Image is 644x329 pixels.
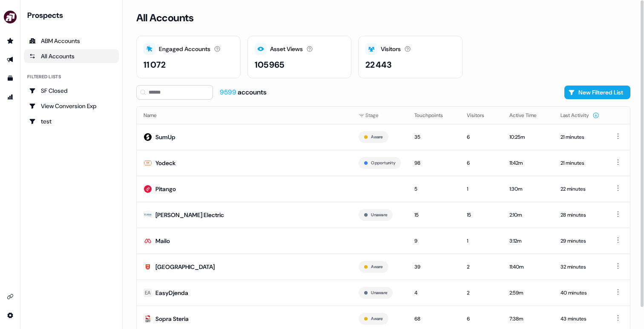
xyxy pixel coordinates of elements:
[144,58,166,71] div: 11 072
[414,289,453,297] div: 4
[220,88,238,97] span: 9599
[467,211,496,219] div: 15
[137,107,352,124] th: Name
[414,237,453,245] div: 9
[467,263,496,271] div: 2
[467,133,496,141] div: 6
[509,211,547,219] div: 2:10m
[561,185,599,193] div: 22 minutes
[155,185,176,193] div: Pitango
[371,315,382,323] button: Aware
[29,37,114,45] div: ABM Accounts
[29,102,114,110] div: View Conversion Exp
[155,159,175,167] div: Yodeck
[509,159,547,167] div: 11:42m
[27,10,119,20] div: Prospects
[24,34,119,48] a: ABM Accounts
[29,117,114,126] div: test
[561,315,599,323] div: 43 minutes
[159,45,210,54] div: Engaged Accounts
[414,133,453,141] div: 35
[509,108,547,123] button: Active Time
[220,88,267,97] div: accounts
[155,263,215,271] div: [GEOGRAPHIC_DATA]
[564,86,630,99] button: New Filtered List
[414,185,453,193] div: 5
[29,52,114,60] div: All Accounts
[561,159,599,167] div: 21 minutes
[467,315,496,323] div: 6
[509,263,547,271] div: 11:40m
[561,211,599,219] div: 28 minutes
[371,263,382,271] button: Aware
[467,289,496,297] div: 2
[24,99,119,113] a: Go to View Conversion Exp
[509,133,547,141] div: 10:25m
[414,263,453,271] div: 39
[467,237,496,245] div: 1
[3,290,17,303] a: Go to integrations
[24,84,119,97] a: Go to SF Closed
[561,108,599,123] button: Last Activity
[155,315,189,323] div: Sopra Steria
[3,34,17,48] a: Go to prospects
[414,159,453,167] div: 98
[24,49,119,63] a: All accounts
[371,211,387,219] button: Unaware
[467,185,496,193] div: 1
[255,58,284,71] div: 105 965
[3,309,17,322] a: Go to integrations
[145,289,151,297] div: EA
[29,86,114,95] div: SF Closed
[371,159,395,167] button: Opportunity
[136,11,193,24] h3: All Accounts
[561,289,599,297] div: 40 minutes
[561,237,599,245] div: 29 minutes
[509,185,547,193] div: 1:30m
[381,45,401,54] div: Visitors
[3,90,17,104] a: Go to attribution
[155,211,224,219] div: [PERSON_NAME] Electric
[365,58,391,71] div: 22 443
[467,159,496,167] div: 6
[3,53,17,66] a: Go to outbound experience
[414,211,453,219] div: 15
[561,133,599,141] div: 21 minutes
[270,45,303,54] div: Asset Views
[414,108,453,123] button: Touchpoints
[467,108,494,123] button: Visitors
[155,237,170,245] div: Mailo
[509,315,547,323] div: 7:38m
[509,289,547,297] div: 2:59m
[509,237,547,245] div: 3:12m
[371,133,382,141] button: Aware
[24,114,119,128] a: Go to test
[561,263,599,271] div: 32 minutes
[371,289,387,297] button: Unaware
[155,133,175,141] div: SumUp
[27,73,61,80] div: Filtered lists
[3,72,17,85] a: Go to templates
[155,289,188,297] div: EasyDjenda
[414,315,453,323] div: 68
[359,111,401,120] div: Stage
